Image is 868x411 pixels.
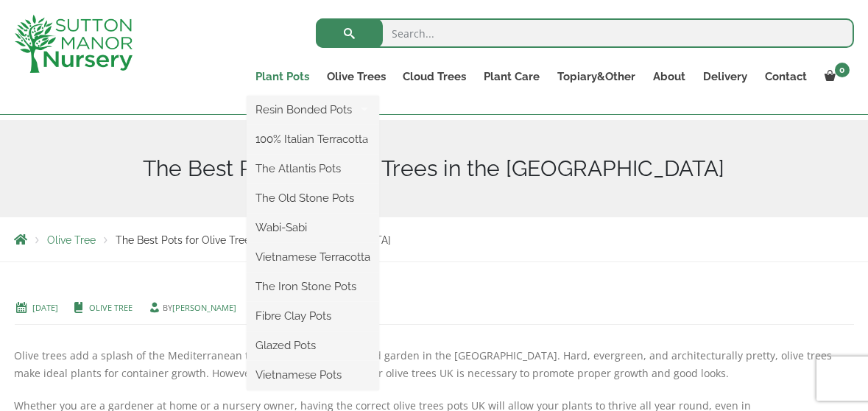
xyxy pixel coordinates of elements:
[15,15,133,73] img: logo
[90,302,133,313] a: Olive Tree
[247,334,379,356] a: Glazed Pots
[316,18,854,48] input: Search...
[318,66,395,87] a: Olive Trees
[247,217,379,239] a: Wabi-Sabi
[695,66,757,87] a: Delivery
[549,66,645,87] a: Topiary&Other
[247,305,379,327] a: Fibre Clay Pots
[247,158,379,180] a: The Atlantis Pots
[247,128,379,150] a: 100% Italian Terracotta
[757,66,816,87] a: Contact
[15,233,854,245] nav: Breadcrumbs
[247,364,379,386] a: Vietnamese Pots
[835,63,850,77] span: 0
[247,246,379,268] a: Vietnamese Terracotta
[33,302,59,313] a: [DATE]
[247,187,379,209] a: The Old Stone Pots
[247,66,318,87] a: Plant Pots
[247,275,379,298] a: The Iron Stone Pots
[15,292,854,382] p: Olive trees add a splash of the Mediterranean to every balcony, patio, and garden in the [GEOGRAP...
[645,66,695,87] a: About
[816,66,854,87] a: 0
[476,66,549,87] a: Plant Care
[15,155,854,182] h1: The Best Pots for Olive Trees in the [GEOGRAPHIC_DATA]
[395,66,476,87] a: Cloud Trees
[247,99,379,121] a: Resin Bonded Pots
[48,234,96,246] a: Olive Tree
[116,234,392,246] span: The Best Pots for Olive Trees in the [GEOGRAPHIC_DATA]
[173,302,237,313] a: [PERSON_NAME]
[148,302,237,313] span: by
